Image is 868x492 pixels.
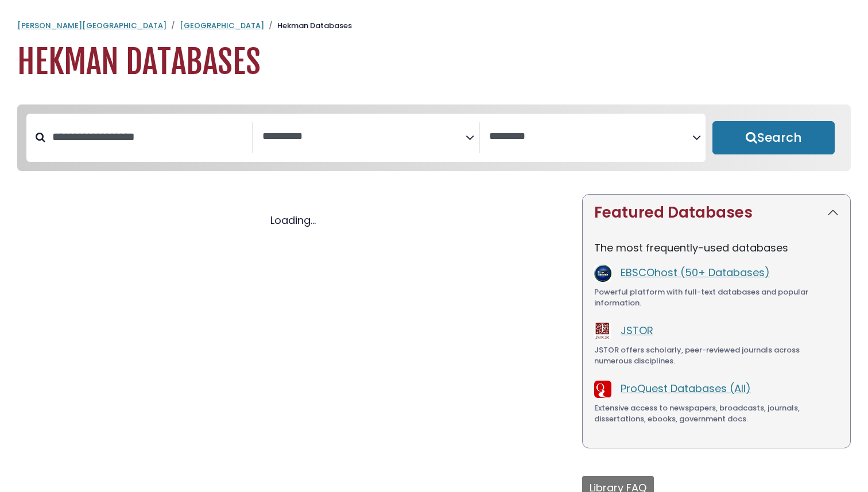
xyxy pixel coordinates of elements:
[594,286,839,309] div: Powerful platform with full-text databases and popular information.
[712,121,835,154] button: Submit for Search Results
[621,323,653,338] a: JSTOR
[17,212,568,228] div: Loading...
[180,20,264,31] a: [GEOGRAPHIC_DATA]
[17,104,851,171] nav: Search filters
[594,240,839,255] p: The most frequently-used databases
[489,131,692,143] textarea: Search
[621,381,751,396] a: ProQuest Databases (All)
[594,344,839,367] div: JSTOR offers scholarly, peer-reviewed journals across numerous disciplines.
[583,195,850,231] button: Featured Databases
[17,20,166,31] a: [PERSON_NAME][GEOGRAPHIC_DATA]
[594,402,839,425] div: Extensive access to newspapers, broadcasts, journals, dissertations, ebooks, government docs.
[17,43,851,82] h1: Hekman Databases
[621,265,770,280] a: EBSCOhost (50+ Databases)
[264,20,352,32] li: Hekman Databases
[17,20,851,32] nav: breadcrumb
[45,127,252,146] input: Search database by title or keyword
[262,131,466,143] textarea: Search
